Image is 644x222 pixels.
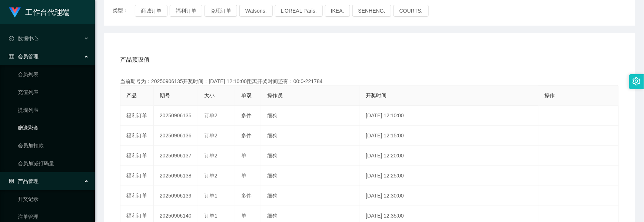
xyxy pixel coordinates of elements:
td: 20250906137 [154,146,198,166]
span: 开奖时间 [366,92,387,98]
span: 订单2 [204,153,218,159]
td: 20250906138 [154,166,198,186]
td: 福利订单 [120,106,154,126]
div: 当前期号为：20250906135开奖时间：[DATE] 12:10:00距离开奖时间还有：00:0-221784 [120,78,619,85]
span: 订单1 [204,193,218,199]
i: 图标: check-circle-o [9,36,14,41]
td: 福利订单 [120,166,154,186]
button: 兑现订单 [205,5,237,17]
span: 单 [241,173,246,179]
td: 20250906139 [154,186,198,206]
button: 商城订单 [135,5,167,17]
span: 多件 [241,133,252,138]
td: [DATE] 12:15:00 [360,126,539,146]
button: COURTS. [394,5,429,17]
button: SENHENG. [352,5,391,17]
img: logo.9652507e.png [9,7,21,18]
td: 细狗 [261,186,360,206]
span: 大小 [204,92,215,98]
a: 提现列表 [18,102,89,117]
a: 会员列表 [18,67,89,82]
a: 会员加扣款 [18,138,89,153]
td: 细狗 [261,166,360,186]
i: 图标: table [9,54,14,59]
a: 工作台代理端 [9,9,70,15]
a: 会员加减打码量 [18,156,89,171]
td: [DATE] 12:10:00 [360,106,539,126]
a: 充值列表 [18,85,89,99]
span: 类型： [113,5,135,17]
i: 图标: appstore-o [9,179,14,184]
td: [DATE] 12:25:00 [360,166,539,186]
span: 订单2 [204,112,218,118]
a: 赠送彩金 [18,120,89,135]
td: 细狗 [261,126,360,146]
span: 订单2 [204,133,218,138]
td: 细狗 [261,146,360,166]
span: 产品 [126,92,137,98]
span: 期号 [160,92,170,98]
span: 产品预设值 [120,55,150,64]
span: 单双 [241,92,252,98]
td: 福利订单 [120,126,154,146]
button: 福利订单 [170,5,202,17]
button: IKEA. [325,5,350,17]
span: 订单1 [204,213,218,219]
span: 会员管理 [9,53,39,59]
a: 开奖记录 [18,192,89,206]
span: 单 [241,153,246,159]
td: 细狗 [261,106,360,126]
span: 操作 [544,92,555,98]
span: 多件 [241,112,252,118]
td: [DATE] 12:30:00 [360,186,539,206]
td: 福利订单 [120,186,154,206]
i: 图标: setting [633,77,641,85]
span: 数据中心 [9,36,39,42]
span: 多件 [241,193,252,199]
button: Watsons. [239,5,273,17]
button: L'ORÉAL Paris. [275,5,323,17]
td: 20250906136 [154,126,198,146]
td: 福利订单 [120,146,154,166]
td: [DATE] 12:20:00 [360,146,539,166]
span: 操作员 [267,92,283,98]
span: 单 [241,213,246,219]
td: 20250906135 [154,106,198,126]
span: 产品管理 [9,178,39,184]
h1: 工作台代理端 [25,0,70,24]
span: 订单2 [204,173,218,179]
